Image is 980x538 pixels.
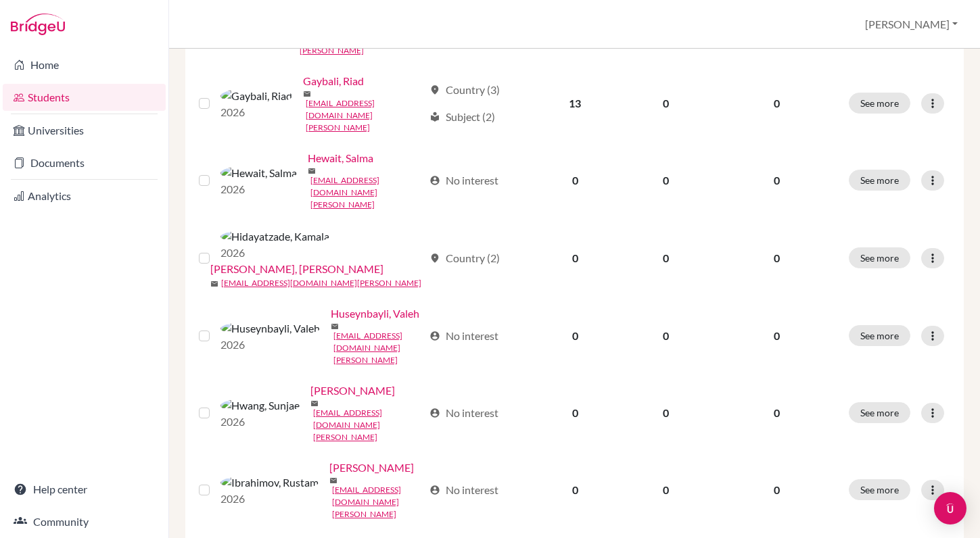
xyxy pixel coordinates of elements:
img: Gaybali, Riad [220,88,292,104]
button: See more [849,170,910,191]
p: 2026 [220,414,300,430]
a: Help center [3,476,166,503]
button: See more [849,325,910,346]
div: No interest [429,482,498,498]
p: 0 [721,172,833,189]
img: Bridge-U [11,14,65,35]
td: 0 [620,65,713,142]
p: 2026 [220,491,319,507]
p: 2026 [220,104,292,120]
a: [EMAIL_ADDRESS][DOMAIN_NAME][PERSON_NAME] [221,277,421,289]
span: account_circle [429,485,440,495]
a: Gaybali, Riad [303,73,364,89]
a: [EMAIL_ADDRESS][DOMAIN_NAME][PERSON_NAME] [333,330,424,366]
a: [EMAIL_ADDRESS][DOMAIN_NAME][PERSON_NAME] [332,484,424,520]
span: account_circle [429,331,440,341]
a: Home [3,51,166,78]
img: Hidayatzade, Kamala [220,228,329,245]
span: local_library [429,112,440,122]
td: 0 [531,219,620,297]
div: No interest [429,172,498,189]
td: 0 [620,142,713,219]
a: Universities [3,117,166,144]
div: Subject (2) [429,109,495,125]
button: [PERSON_NAME] [859,11,964,37]
p: 2026 [220,337,320,353]
div: Country (2) [429,250,500,266]
a: Community [3,508,166,535]
a: Huseynbayli, Valeh [331,305,419,322]
img: Huseynbayli, Valeh [220,320,320,337]
td: 0 [531,451,620,529]
span: mail [308,167,316,175]
span: account_circle [429,408,440,418]
a: Hewait, Salma [308,150,373,166]
td: 13 [531,65,620,142]
div: Open Intercom Messenger [934,492,966,524]
td: 0 [620,451,713,529]
span: location_on [429,84,440,95]
a: [PERSON_NAME], [PERSON_NAME] [210,261,383,277]
div: No interest [429,328,498,344]
a: Students [3,84,166,111]
a: [PERSON_NAME] [310,383,395,399]
td: 0 [620,374,713,451]
p: 2026 [220,245,329,261]
p: 0 [721,95,833,112]
img: Hewait, Salma [220,165,297,181]
button: See more [849,479,910,500]
img: Hwang, Sunjae [220,397,300,414]
span: mail [303,90,311,98]
a: [EMAIL_ADDRESS][DOMAIN_NAME][PERSON_NAME] [313,407,424,443]
span: account_circle [429,175,440,186]
button: See more [849,247,910,268]
a: Analytics [3,182,166,210]
button: See more [849,402,910,423]
td: 0 [531,297,620,374]
span: mail [331,322,339,331]
td: 0 [620,219,713,297]
td: 0 [531,142,620,219]
a: [EMAIL_ADDRESS][DOMAIN_NAME][PERSON_NAME] [306,97,424,134]
span: location_on [429,253,440,264]
span: mail [310,399,319,408]
img: Ibrahimov, Rustam [220,474,319,491]
p: 0 [721,250,833,266]
p: 2026 [220,181,297,197]
span: mail [329,476,337,485]
a: [EMAIL_ADDRESS][DOMAIN_NAME][PERSON_NAME] [310,174,424,211]
a: [PERSON_NAME] [329,460,414,476]
button: See more [849,93,910,114]
p: 0 [721,328,833,344]
a: Documents [3,149,166,176]
div: No interest [429,405,498,421]
span: mail [210,280,218,288]
td: 0 [531,374,620,451]
td: 0 [620,297,713,374]
p: 0 [721,405,833,421]
p: 0 [721,482,833,498]
div: Country (3) [429,82,500,98]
